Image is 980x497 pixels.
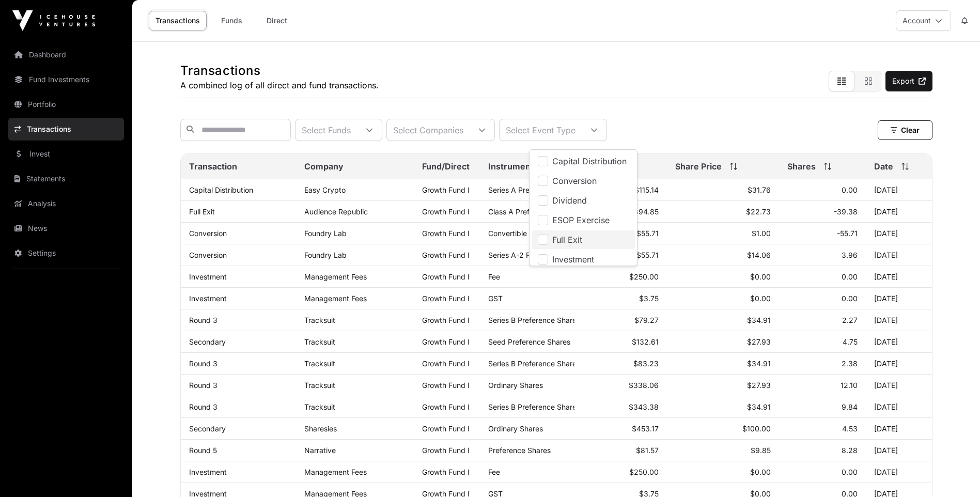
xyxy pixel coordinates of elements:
a: Growth Fund I [422,272,470,281]
span: Fee [488,272,500,281]
td: [DATE] [866,309,932,331]
a: Easy Crypto [304,185,346,194]
a: Conversion [189,251,227,259]
a: Statements [8,167,124,190]
span: 4.53 [842,424,858,433]
span: 0.00 [842,185,858,194]
ul: Option List [530,150,637,428]
a: Secondary [189,337,226,346]
span: Series A-2 Preferred Stock [488,251,580,259]
td: [DATE] [866,244,932,266]
a: Growth Fund I [422,381,470,390]
button: Clear [878,120,932,140]
p: Management Fees [304,272,406,281]
a: Growth Fund I [422,337,470,346]
td: $250.00 [574,461,667,483]
span: $27.93 [747,337,771,346]
span: Transaction [189,160,237,173]
a: Tracksuit [304,402,335,411]
a: Dashboard [8,43,124,66]
td: [DATE] [866,418,932,440]
span: Full Exit [552,236,582,244]
a: Growth Fund I [422,229,470,238]
span: Class A Preference Shares [488,207,578,216]
span: $31.76 [748,185,771,194]
span: Series A Preferred Share [488,185,572,194]
a: Tracksuit [304,381,335,390]
p: A combined log of all direct and fund transactions. [180,79,379,91]
a: Tracksuit [304,359,335,368]
td: [DATE] [866,396,932,418]
span: $1.00 [752,229,771,238]
a: Full Exit [189,207,215,216]
li: Dividend [532,191,635,210]
span: Investment [552,255,594,263]
span: Share Price [675,160,722,173]
a: Round 3 [189,359,217,368]
td: $453.17 [574,418,667,440]
a: Analysis [8,192,124,215]
span: $22.73 [746,207,771,216]
td: $343.38 [574,396,667,418]
a: Investment [189,468,227,476]
td: [DATE] [866,179,932,201]
a: News [8,217,124,240]
a: Round 3 [189,402,217,411]
iframe: Chat Widget [928,447,980,497]
span: Conversion [552,177,597,185]
h1: Transactions [180,63,379,79]
span: 12.10 [841,381,858,390]
td: $250.00 [574,266,667,288]
span: Fund/Direct [422,160,470,173]
a: Foundry Lab [304,229,347,238]
li: ESOP Exercise [532,211,635,229]
td: $3.75 [574,288,667,309]
a: Foundry Lab [304,251,347,259]
td: $83.23 [574,353,667,375]
div: Select Funds [295,119,357,141]
a: Growth Fund I [422,251,470,259]
p: Management Fees [304,294,406,303]
a: Sharesies [304,424,337,433]
td: [DATE] [866,375,932,396]
span: $34.91 [747,359,771,368]
span: 3.96 [842,251,858,259]
a: Growth Fund I [422,446,470,455]
span: $0.00 [750,272,771,281]
a: Tracksuit [304,316,335,324]
span: ESOP Exercise [552,216,610,224]
span: $0.00 [750,294,771,303]
td: [DATE] [866,461,932,483]
span: $14.06 [747,251,771,259]
span: Series B Preference Shares [488,359,580,368]
td: [DATE] [866,288,932,309]
span: $9.85 [751,446,771,455]
td: [DATE] [866,331,932,353]
span: Series B Preference Shares [488,402,580,411]
a: Growth Fund I [422,402,470,411]
td: [DATE] [866,266,932,288]
a: Growth Fund I [422,468,470,476]
td: $79.27 [574,309,667,331]
a: Growth Fund I [422,316,470,324]
a: Direct [256,11,298,30]
span: $0.00 [750,468,771,476]
a: Growth Fund I [422,424,470,433]
span: Series B Preference Shares [488,316,580,324]
li: Conversion [532,172,635,190]
td: [DATE] [866,440,932,461]
a: Narrative [304,446,336,455]
a: Round 3 [189,316,217,324]
td: $338.06 [574,375,667,396]
a: Transactions [8,118,124,141]
span: 0.00 [842,468,858,476]
a: Growth Fund I [422,207,470,216]
a: Settings [8,242,124,265]
td: [DATE] [866,353,932,375]
a: Funds [211,11,252,30]
span: Dividend [552,196,587,205]
li: Full Exit [532,230,635,249]
span: Date [874,160,893,173]
a: Audience Republic [304,207,368,216]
